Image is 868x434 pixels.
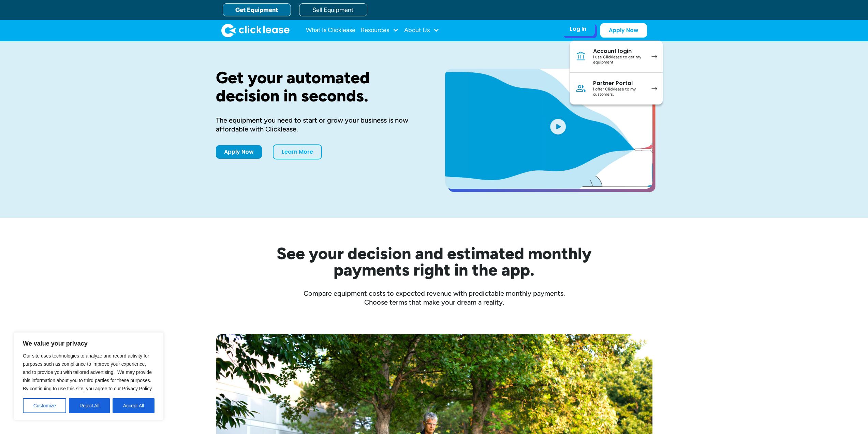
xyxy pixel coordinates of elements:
[651,55,657,58] img: arrow
[575,51,586,62] img: Bank icon
[243,245,625,278] h2: See your decision and estimated monthly payments right in the app.
[223,3,291,16] a: Get Equipment
[570,26,586,32] div: Log In
[216,289,652,307] div: Compare equipment costs to expected revenue with predictable monthly payments. Choose terms that ...
[600,23,647,38] a: Apply Now
[593,48,645,55] div: Account login
[113,398,155,413] button: Accept All
[14,332,164,420] div: We value your privacy
[221,24,290,37] a: home
[593,80,645,87] div: Partner Portal
[23,398,66,413] button: Customize
[23,339,155,348] p: We value your privacy
[216,69,423,105] h1: Get your automated decision in seconds.
[306,24,355,37] a: What Is Clicklease
[404,24,439,37] div: About Us
[273,144,322,159] a: Learn More
[570,41,663,104] nav: Log In
[651,87,657,90] img: arrow
[23,353,153,391] span: Our site uses technologies to analyze and record activity for purposes such as compliance to impr...
[570,41,663,73] a: Account loginI use Clicklease to get my equipment
[575,83,586,94] img: Person icon
[593,55,645,65] div: I use Clicklease to get my equipment
[549,117,567,136] img: Blue play button logo on a light blue circular background
[69,398,110,413] button: Reject All
[593,87,645,97] div: I offer Clicklease to my customers.
[445,69,652,189] a: open lightbox
[361,24,399,37] div: Resources
[299,3,367,16] a: Sell Equipment
[221,24,290,37] img: Clicklease logo
[216,116,423,134] div: The equipment you need to start or grow your business is now affordable with Clicklease.
[216,145,262,159] a: Apply Now
[570,73,663,104] a: Partner PortalI offer Clicklease to my customers.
